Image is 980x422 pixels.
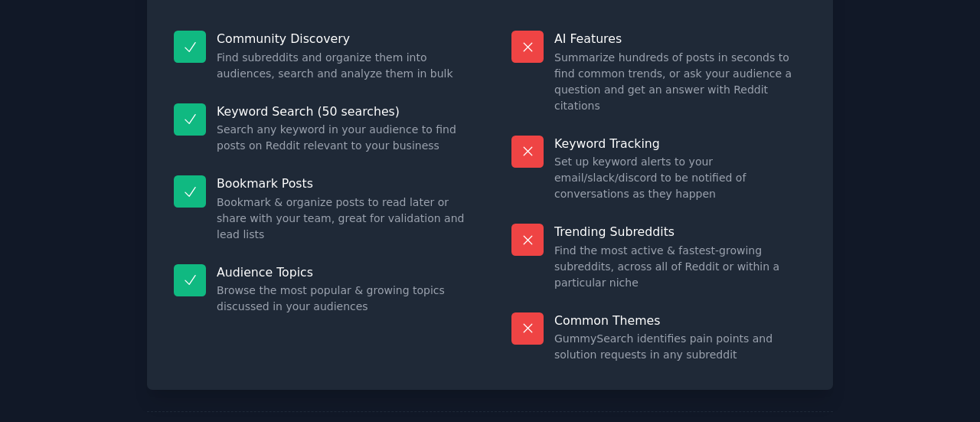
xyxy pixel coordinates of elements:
dd: GummySearch identifies pain points and solution requests in any subreddit [554,331,806,363]
dd: Bookmark & organize posts to read later or share with your team, great for validation and lead lists [217,195,469,243]
p: Common Themes [554,312,806,329]
dd: Find subreddits and organize them into audiences, search and analyze them in bulk [217,50,469,82]
dd: Summarize hundreds of posts in seconds to find common trends, or ask your audience a question and... [554,50,806,114]
p: Trending Subreddits [554,224,806,240]
p: AI Features [554,31,806,47]
p: Community Discovery [217,31,469,47]
p: Bookmark Posts [217,175,469,191]
dd: Browse the most popular & growing topics discussed in your audiences [217,283,469,315]
dd: Search any keyword in your audience to find posts on Reddit relevant to your business [217,122,469,154]
p: Keyword Search (50 searches) [217,103,469,119]
p: Audience Topics [217,264,469,280]
dd: Set up keyword alerts to your email/slack/discord to be notified of conversations as they happen [554,154,806,202]
dd: Find the most active & fastest-growing subreddits, across all of Reddit or within a particular niche [554,243,806,291]
p: Keyword Tracking [554,136,806,152]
